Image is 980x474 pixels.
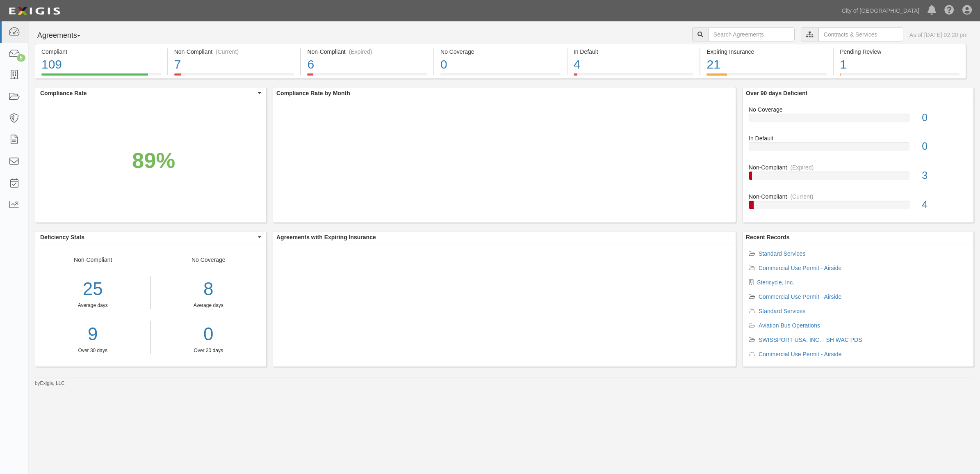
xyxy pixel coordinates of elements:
[818,27,903,41] input: Contracts & Services
[759,351,841,357] a: Commercial Use Permit - Airside
[916,197,973,212] div: 4
[349,48,372,56] div: (Expired)
[307,48,427,56] div: Non-Compliant (Expired)
[151,256,267,354] div: No Coverage
[276,234,376,240] b: Agreements with Expiring Insurance
[132,145,175,176] div: 89%
[759,322,820,329] a: Aviation Bus Operations
[743,134,973,142] div: In Default
[6,4,63,18] img: logo-5460c22ac91f19d4615b14bd174203de0afe785f0fc80cf4dbbc73dc1793850b.png
[759,265,841,271] a: Commercial Use Permit - Airside
[40,89,256,97] span: Compliance Rate
[746,90,807,96] b: Over 90 days Deficient
[35,380,65,387] small: by
[307,56,427,73] div: 6
[41,48,161,56] div: Compliant
[276,90,350,96] b: Compliance Rate by Month
[440,56,561,73] div: 0
[157,321,260,347] a: 0
[916,110,973,125] div: 0
[759,308,805,314] a: Standard Services
[157,347,260,354] div: Over 30 days
[759,293,841,300] a: Commercial Use Permit - Airside
[743,105,973,114] div: No Coverage
[301,73,433,80] a: Non-Compliant(Expired)6
[757,279,794,286] a: Stericycle, Inc.
[707,56,827,73] div: 21
[35,276,150,302] div: 25
[35,256,151,354] div: Non-Compliant
[174,56,294,73] div: 7
[743,163,973,172] div: Non-Compliant
[746,234,790,240] b: Recent Records
[759,337,862,343] a: SWISSPORT USA, INC. - SH WAC PDS
[790,192,813,201] div: (Current)
[168,73,301,80] a: Non-Compliant(Current)7
[157,276,260,302] div: 8
[790,163,814,172] div: (Expired)
[35,27,96,44] button: Agreements
[743,192,973,201] div: Non-Compliant
[35,302,150,309] div: Average days
[574,56,694,73] div: 4
[840,48,959,56] div: Pending Review
[749,163,967,192] a: Non-Compliant(Expired)3
[944,6,954,16] i: Help Center - Complianz
[909,31,968,39] div: As of [DATE] 02:20 pm
[749,105,967,135] a: No Coverage0
[834,73,966,80] a: Pending Review1
[574,48,694,56] div: In Default
[434,73,567,80] a: No Coverage0
[916,139,973,154] div: 0
[174,48,294,56] div: Non-Compliant (Current)
[700,73,833,80] a: Expiring Insurance21
[35,73,167,80] a: Compliant109
[838,2,923,19] a: City of [GEOGRAPHIC_DATA]
[749,134,967,163] a: In Default0
[567,73,700,80] a: In Default4
[216,48,239,56] div: (Current)
[749,192,967,215] a: Non-Compliant(Current)4
[157,302,260,309] div: Average days
[440,48,561,56] div: No Coverage
[916,168,973,183] div: 3
[40,380,65,386] a: Exigis, LLC
[17,54,25,62] div: 5
[759,250,805,257] a: Standard Services
[35,231,266,243] button: Deficiency Stats
[708,27,795,41] input: Search Agreements
[707,48,827,56] div: Expiring Insurance
[35,87,266,99] button: Compliance Rate
[41,56,161,73] div: 109
[40,233,256,241] span: Deficiency Stats
[35,347,150,354] div: Over 30 days
[840,56,959,73] div: 1
[35,321,150,347] a: 9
